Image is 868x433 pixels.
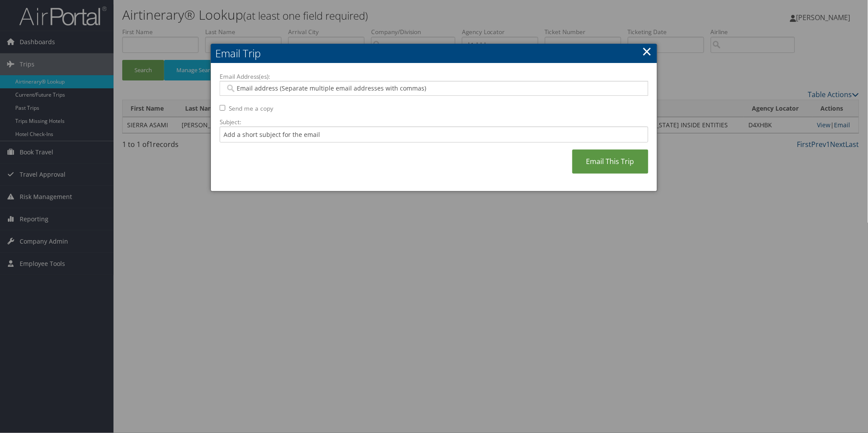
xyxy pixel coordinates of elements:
a: × [642,42,652,60]
label: Send me a copy [229,104,273,113]
label: Email Address(es): [220,72,648,81]
h2: Email Trip [211,44,657,63]
label: Subject: [220,118,648,126]
input: Email address (Separate multiple email addresses with commas) [225,84,642,93]
input: Add a short subject for the email [220,126,648,143]
a: Email This Trip [572,150,648,174]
